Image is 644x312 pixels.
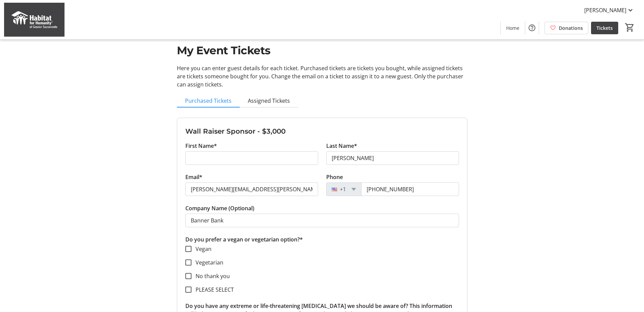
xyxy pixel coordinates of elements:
[545,22,588,34] a: Donations
[185,142,217,150] label: First Name*
[185,204,254,212] label: Company Name (Optional)
[559,24,583,32] span: Donations
[191,286,234,294] label: PLEASE SELECT
[185,173,202,181] label: Email*
[177,42,467,59] h1: My Event Tickets
[185,235,459,243] p: Do you prefer a vegan or vegetarian option?*
[361,182,459,196] input: (201) 555-0123
[4,3,65,37] img: Habitat for Humanity of Greater Sacramento's Logo
[596,24,613,32] span: Tickets
[591,22,618,34] a: Tickets
[624,21,636,34] button: Cart
[248,98,290,103] span: Assigned Tickets
[177,64,467,89] p: Here you can enter guest details for each ticket. Purchased tickets are tickets you bought, while...
[326,142,357,150] label: Last Name*
[185,126,459,136] h3: Wall Raiser Sponsor - $3,000
[506,24,519,32] span: Home
[191,258,223,267] label: Vegetarian
[191,272,230,280] label: No thank you
[185,98,232,103] span: Purchased Tickets
[191,245,211,253] label: Vegan
[579,5,640,16] button: [PERSON_NAME]
[584,6,626,14] span: [PERSON_NAME]
[326,173,343,181] label: Phone
[525,21,539,35] button: Help
[501,22,525,34] a: Home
